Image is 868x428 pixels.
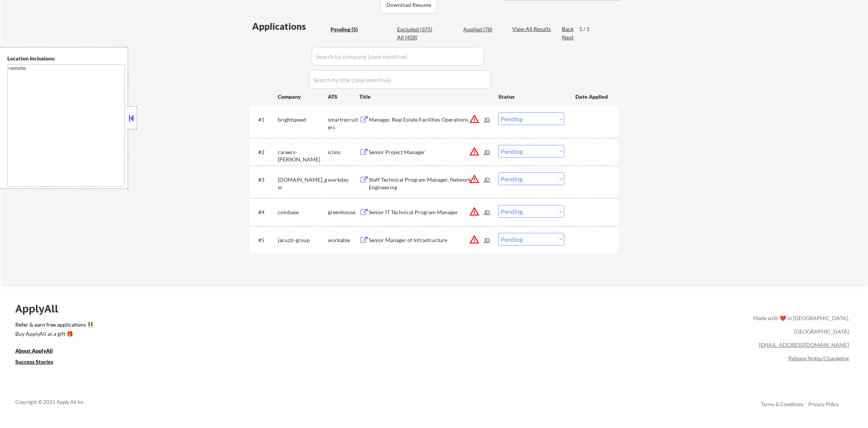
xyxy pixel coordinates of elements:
[15,302,67,315] div: ApplyAll
[469,114,480,124] button: warning_amber
[359,93,491,101] div: Title
[469,146,480,157] button: warning_amber
[7,55,125,62] div: Location Inclusions:
[328,93,359,101] div: ATS
[278,93,328,101] div: Company
[331,26,369,33] div: Pending (5)
[469,174,480,184] button: warning_amber
[484,145,491,159] div: JD
[463,26,502,33] div: Applied (78)
[328,148,359,156] div: icims
[484,233,491,247] div: JD
[15,358,53,365] u: Success Stories
[512,25,553,33] div: View All Results
[498,90,564,103] div: Status
[788,355,849,361] a: Release Notes/Changelog
[369,148,484,156] div: Senior Project Manager
[808,401,839,407] a: Privacy Policy
[761,401,804,407] a: Terms & Conditions
[562,34,574,41] div: Next
[312,47,484,65] input: Search by company (case sensitive)
[369,176,484,191] div: Staff Technical Program Manager, Network Engineering
[278,148,328,163] div: careers-[PERSON_NAME]
[369,236,484,244] div: Senior Manager of Infrastructure
[252,22,328,31] div: Applications
[369,116,484,124] div: Manager, Real Estate Facilities Operations
[258,148,272,156] div: #2
[258,208,272,216] div: #4
[750,311,849,338] div: Made with ❤️ in [GEOGRAPHIC_DATA], [GEOGRAPHIC_DATA]
[15,358,64,368] a: Success Stories
[15,322,593,330] a: Refer & earn free applications 👯‍♀️
[15,330,92,340] a: Buy ApplyAll as a gift 🎁
[369,208,484,216] div: Senior IT Technical Program Manager
[484,173,491,186] div: JD
[469,206,480,217] button: warning_amber
[309,70,491,89] input: Search by title (case sensitive)
[278,208,328,216] div: coinbase
[328,208,359,216] div: greenhouse
[258,176,272,184] div: #3
[328,176,359,184] div: workday
[258,236,272,244] div: #5
[759,342,849,348] a: [EMAIL_ADDRESS][DOMAIN_NAME]
[469,234,480,245] button: warning_amber
[328,116,359,131] div: smartrecruiters
[278,236,328,244] div: jacuzzi-group
[278,176,328,191] div: [DOMAIN_NAME]_gm
[15,347,64,356] a: About ApplyAll
[15,347,53,354] u: About ApplyAll
[258,116,272,124] div: #1
[484,112,491,126] div: JD
[397,34,435,41] div: All (458)
[579,25,597,33] div: 1 / 1
[397,26,435,33] div: Excluded (375)
[278,116,328,124] div: brightspeed
[328,236,359,244] div: workable
[15,331,92,337] div: Buy ApplyAll as a gift 🎁
[484,205,491,219] div: JD
[575,93,609,101] div: Date Applied
[562,25,574,33] div: Back
[15,399,103,406] div: Copyright © 2025 Apply All Inc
